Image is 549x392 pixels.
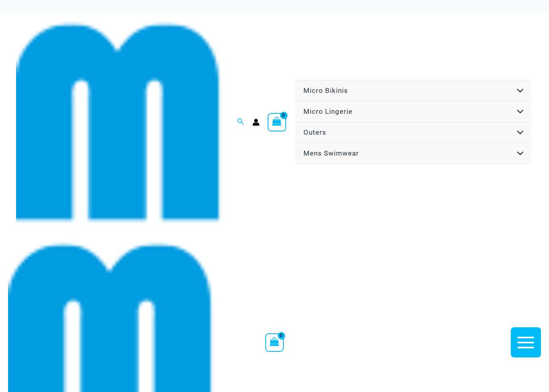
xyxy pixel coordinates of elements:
[295,143,532,164] a: Mens SwimwearMenu ToggleMenu Toggle
[303,128,326,136] span: Outers
[294,79,533,165] nav: Site Navigation
[303,107,352,115] span: Micro Lingerie
[268,113,286,131] a: View Shopping Cart, empty
[252,119,260,126] a: Account icon link
[237,117,244,127] a: Search icon link
[295,80,532,101] a: Micro BikinisMenu ToggleMenu Toggle
[295,101,532,122] a: Micro LingerieMenu ToggleMenu Toggle
[265,333,284,352] a: View Shopping Cart, empty
[16,19,222,225] img: cropped mm emblem
[295,122,532,143] a: OutersMenu ToggleMenu Toggle
[303,149,359,157] span: Mens Swimwear
[303,86,348,94] span: Micro Bikinis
